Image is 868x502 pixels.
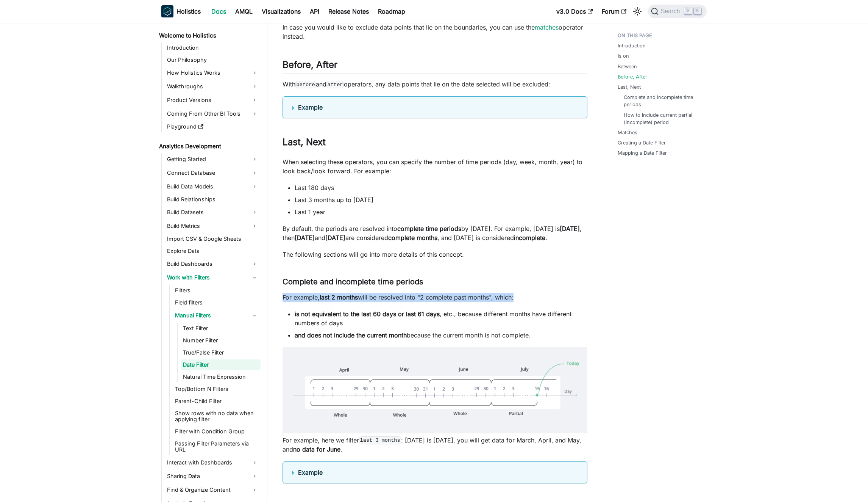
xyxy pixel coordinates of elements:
p: By default, the periods are resolved into by [DATE]. For example, [DATE] is , then and are consid... [283,224,587,242]
strong: [DATE] [325,234,345,242]
a: Field filters [173,297,261,308]
a: Find & Organize Content [165,484,261,496]
a: How Holistics Works [165,67,261,79]
a: Sharing Data [165,470,261,482]
p: When selecting these operators, you can specify the number of time periods (day, week, month, yea... [283,157,587,176]
code: last 3 months [359,436,401,444]
button: Search (Command+K) [648,5,707,18]
a: Matches [618,129,637,136]
a: Introduction [165,42,261,53]
a: Before, After [618,73,647,80]
strong: [DATE] [560,225,580,232]
a: Natural Time Expression [181,372,261,382]
a: Interact with Dashboards [165,457,261,469]
li: Last 3 months up to [DATE] [295,195,587,204]
a: Last, Next [618,83,641,91]
li: because the current month is not complete. [295,331,587,340]
strong: complete time periods [397,225,461,232]
a: Filters [173,285,261,296]
b: Holistics [176,7,201,16]
h3: Complete and incomplete time periods [283,277,587,287]
a: Forum [597,5,631,17]
p: With and operators, any data points that lie on the date selected will be excluded: [283,80,587,89]
a: Work with Filters [165,271,261,284]
strong: and does not include the current month [295,331,407,339]
a: Welcome to Holistics [157,30,261,41]
p: For example, here we filter : [DATE] is [DATE], you will get data for March, April, and May, and . [283,436,587,454]
a: Import CSV & Google Sheets [165,234,261,244]
kbd: K [694,8,701,14]
a: Passing Filter Parameters via URL [173,438,261,455]
span: Search [659,8,685,15]
a: Coming From Other BI Tools [165,108,261,120]
a: v3.0 Docs [552,5,597,17]
a: True/False Filter [181,347,261,358]
a: Show rows with no data when applying filter [173,408,261,425]
a: Between [618,63,637,70]
strong: incomplete [514,234,545,242]
h2: Last, Next [283,136,587,151]
a: Build Datasets [165,206,261,218]
code: after [326,81,344,88]
a: Build Relationships [165,194,261,205]
h2: Before, After [283,59,587,74]
summary: Example [292,103,578,112]
a: Build Dashboards [165,258,261,270]
a: Number Filter [181,335,261,346]
code: before [295,81,316,88]
p: The following sections will go into more details of this concept. [283,250,587,259]
strong: is not equivalent to the last 60 days or last 61 days [295,310,440,318]
a: Playground [165,121,261,132]
a: Analytics Development [157,141,261,152]
li: Last 180 days [295,183,587,192]
a: Getting Started [165,153,261,165]
a: Walkthroughs [165,80,261,93]
b: Example [298,469,323,476]
a: Filter with Condition Group [173,426,261,437]
summary: Example [292,468,578,477]
a: Mapping a Date Filter [618,149,667,157]
a: Manual Filters [173,309,261,322]
a: Docs [207,5,231,17]
a: Product Versions [165,94,261,106]
strong: last 2 months [320,293,358,301]
p: For example, will be resolved into "2 complete past months", which: [283,293,587,302]
strong: no data for June [293,446,340,453]
a: Text Filter [181,323,261,334]
a: Parent-Child Filter [173,396,261,406]
a: Date Filter [181,359,261,370]
kbd: ⌘ [684,8,692,14]
a: Our Philosophy [165,55,261,65]
li: Last 1 year [295,207,587,216]
a: Connect Database [165,167,261,179]
button: Switch between dark and light mode (currently light mode) [631,5,643,17]
nav: Docs sidebar [154,23,267,502]
img: Holistics [161,5,173,17]
a: Is on [618,52,629,60]
strong: [DATE] [295,234,315,242]
a: API [305,5,324,17]
a: Visualizations [257,5,305,17]
a: How to include current partial (incomplete) period [624,111,699,126]
a: Build Data Models [165,180,261,193]
a: Introduction [618,42,646,49]
b: Example [298,104,323,111]
a: AMQL [231,5,257,17]
a: Roadmap [373,5,410,17]
li: , etc., because different months have different numbers of days [295,309,587,328]
strong: complete months [388,234,437,242]
a: Explore Data [165,246,261,256]
p: In case you would like to exclude data points that lie on the boundaries, you can use the operato... [283,23,587,41]
a: Creating a Date Filter [618,139,666,146]
a: Release Notes [324,5,373,17]
a: HolisticsHolistics [161,5,201,17]
a: matches [535,24,559,31]
a: Complete and incomplete time periods [624,94,699,108]
a: Top/Bottom N Filters [173,384,261,394]
a: Build Metrics [165,220,261,232]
